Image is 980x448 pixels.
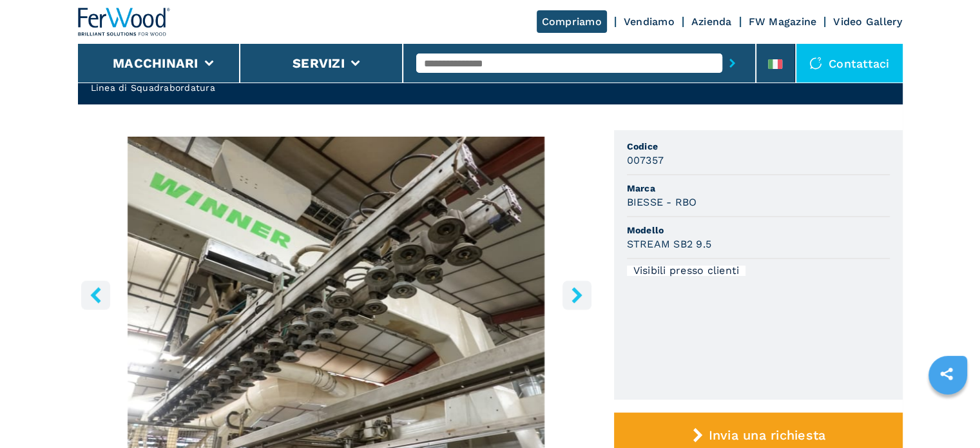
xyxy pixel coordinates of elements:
[627,237,712,251] h3: STREAM SB2 9.5
[91,81,361,94] h2: Linea di Squadrabordatura
[537,10,607,33] a: Compriamo
[722,48,742,78] button: submit-button
[925,390,970,438] iframe: Chat
[627,153,664,168] h3: 007357
[81,280,110,309] button: left-button
[749,15,817,28] a: FW Magazine
[691,15,732,28] a: Azienda
[708,427,825,443] span: Invia una richiesta
[113,55,198,71] button: Macchinari
[562,280,591,309] button: right-button
[796,44,903,83] div: Contattaci
[627,140,890,153] span: Codice
[627,182,890,195] span: Marca
[624,15,675,28] a: Vendiamo
[78,8,171,36] img: Ferwood
[293,55,345,71] button: Servizi
[930,358,963,390] a: sharethis
[627,195,697,209] h3: BIESSE - RBO
[809,57,822,70] img: Contattaci
[627,224,890,237] span: Modello
[833,15,902,28] a: Video Gallery
[627,266,746,276] div: Visibili presso clienti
